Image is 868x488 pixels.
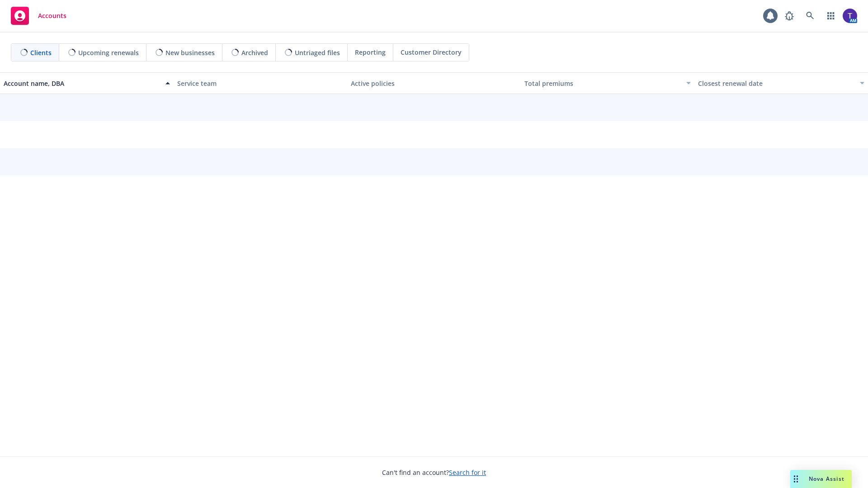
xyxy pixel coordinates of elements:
[177,79,344,88] div: Service team
[355,47,386,57] span: Reporting
[30,48,52,57] span: Clients
[790,470,802,488] div: Drag to move
[524,79,681,88] div: Total premiums
[401,47,462,57] span: Customer Directory
[780,7,798,25] a: Report a Bug
[347,72,521,94] button: Active policies
[801,7,819,25] a: Search
[241,48,268,57] span: Archived
[174,72,347,94] button: Service team
[295,48,340,57] span: Untriaged files
[521,72,694,94] button: Total premiums
[165,48,215,57] span: New businesses
[351,79,517,88] div: Active policies
[809,475,844,483] span: Nova Assist
[790,470,852,488] button: Nova Assist
[4,79,160,88] div: Account name, DBA
[382,468,486,477] span: Can't find an account?
[843,9,857,23] img: photo
[698,79,854,88] div: Closest renewal date
[694,72,868,94] button: Closest renewal date
[38,12,66,19] span: Accounts
[449,468,486,477] a: Search for it
[7,3,70,28] a: Accounts
[78,48,139,57] span: Upcoming renewals
[822,7,840,25] a: Switch app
